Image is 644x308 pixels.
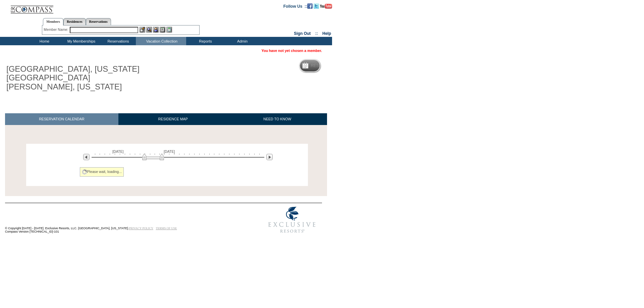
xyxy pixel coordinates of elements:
[118,113,228,125] a: RESIDENCE MAP
[314,3,319,9] img: Follow us on Twitter
[44,27,69,33] div: Member Name:
[262,203,322,237] img: Exclusive Resorts
[320,4,332,8] a: Subscribe to our YouTube Channel
[294,31,311,36] a: Sign Out
[311,64,362,68] h5: Reservation Calendar
[140,27,145,33] img: b_edit.gif
[322,31,331,36] a: Help
[283,3,307,9] td: Follow Us ::
[63,18,86,25] a: Residences
[99,37,136,45] td: Reservations
[43,18,63,25] a: Members
[186,37,223,45] td: Reports
[5,63,155,93] h1: [GEOGRAPHIC_DATA], [US_STATE][GEOGRAPHIC_DATA][PERSON_NAME], [US_STATE]
[112,149,124,153] span: [DATE]
[146,27,152,33] img: View
[266,154,273,160] img: Next
[5,203,240,237] td: © Copyright [DATE] - [DATE]. Exclusive Resorts, LLC. [GEOGRAPHIC_DATA], [US_STATE]. Compass Versi...
[62,37,99,45] td: My Memberships
[262,49,322,53] span: You have not yet chosen a member.
[227,113,327,125] a: NEED TO KNOW
[153,27,159,33] img: Impersonate
[315,31,318,36] span: ::
[86,18,111,25] a: Reservations
[83,154,90,160] img: Previous
[5,113,118,125] a: RESERVATION CALENDAR
[160,27,165,33] img: Reservations
[129,227,153,230] a: PRIVACY POLICY
[156,227,177,230] a: TERMS OF USE
[136,37,186,45] td: Vacation Collection
[307,4,313,8] a: Become our fan on Facebook
[223,37,260,45] td: Admin
[82,169,87,175] img: spinner2.gif
[314,4,319,8] a: Follow us on Twitter
[164,149,175,153] span: [DATE]
[166,27,172,33] img: b_calculator.gif
[320,4,332,9] img: Subscribe to our YouTube Channel
[307,3,313,9] img: Become our fan on Facebook
[80,167,124,177] div: Please wait, loading...
[25,37,62,45] td: Home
